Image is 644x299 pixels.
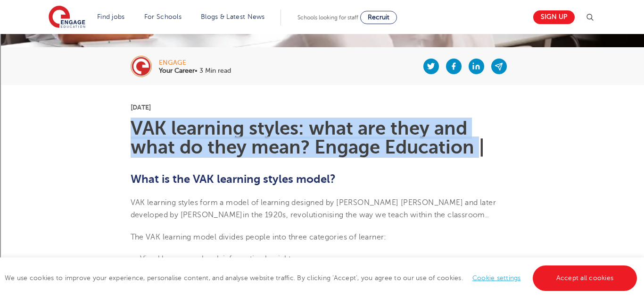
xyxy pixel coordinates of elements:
[4,65,640,73] div: Sign out
[4,4,197,12] div: Home
[144,13,182,20] a: For Schools
[201,13,265,20] a: Blogs & Latest News
[533,10,575,24] a: Sign up
[4,56,640,65] div: Options
[368,14,389,21] span: Recruit
[5,274,639,282] span: We use cookies to improve your experience, personalise content, and analyse website traffic. By c...
[472,274,521,282] a: Cookie settings
[4,12,87,22] input: Search outlines
[49,6,85,29] img: Engage Education
[97,13,125,20] a: Find jobs
[4,22,640,31] div: Sort A > Z
[4,48,640,56] div: Delete
[4,31,640,39] div: Sort New > Old
[297,14,358,21] span: Schools looking for staff
[360,11,397,24] a: Recruit
[533,265,637,291] a: Accept all cookies
[4,39,640,48] div: Move To ...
